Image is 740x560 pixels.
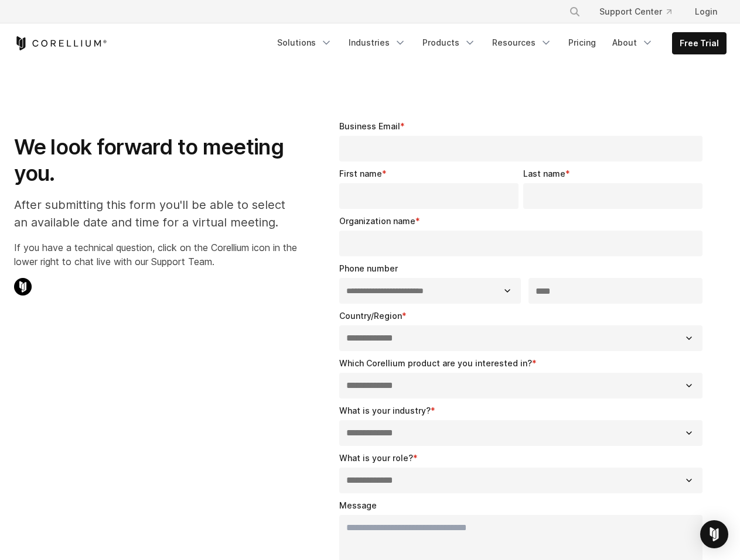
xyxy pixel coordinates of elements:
[339,500,377,510] span: Message
[339,358,532,368] span: Which Corellium product are you interested in?
[590,1,681,22] a: Support Center
[523,169,565,178] span: Last name
[270,32,727,54] div: Navigation Menu
[555,1,727,22] div: Navigation Menu
[700,520,728,548] div: Open Intercom Messenger
[561,32,603,53] a: Pricing
[339,263,398,273] span: Phone number
[270,32,339,53] a: Solutions
[673,33,726,54] a: Free Trial
[686,1,727,22] a: Login
[14,241,297,269] p: If you have a technical question, click on the Corellium icon in the lower right to chat live wit...
[415,32,483,53] a: Products
[339,121,400,131] span: Business Email
[339,216,415,226] span: Organization name
[14,196,297,231] p: After submitting this form you'll be able to select an available date and time for a virtual meet...
[339,169,382,178] span: First name
[485,32,559,53] a: Resources
[14,134,297,187] h1: We look forward to meeting you.
[605,32,660,53] a: About
[342,32,413,53] a: Industries
[339,406,431,415] span: What is your industry?
[564,1,585,22] button: Search
[14,36,107,50] a: Corellium Home
[14,278,32,296] img: Corellium Chat Icon
[339,311,402,321] span: Country/Region
[339,453,413,463] span: What is your role?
